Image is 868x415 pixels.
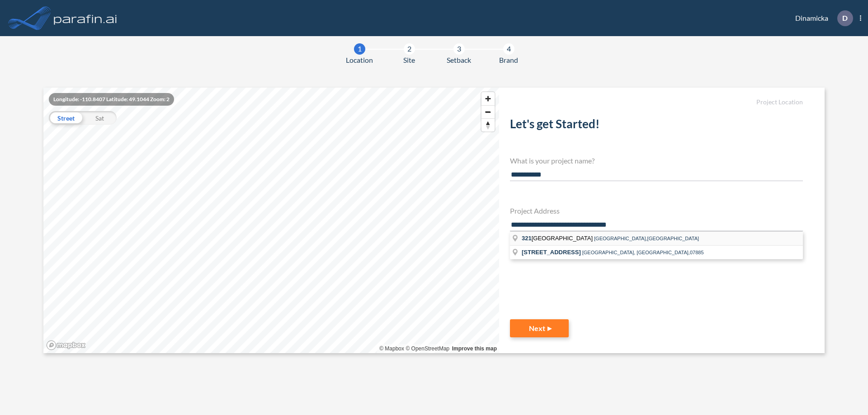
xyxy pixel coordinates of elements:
button: Zoom out [481,105,495,118]
a: OpenStreetMap [406,345,449,352]
a: Improve this map [452,345,497,352]
h5: Project Location [510,98,803,106]
span: [GEOGRAPHIC_DATA] [522,235,594,242]
div: Street [49,111,83,125]
div: 1 [354,43,365,55]
span: Site [403,55,415,65]
div: Longitude: -110.8407 Latitude: 49.1044 Zoom: 2 [49,93,174,106]
button: Reset bearing to north [481,118,495,131]
h2: Let's get Started! [510,117,803,135]
canvas: Map [43,88,499,353]
div: 3 [453,43,465,55]
span: [GEOGRAPHIC_DATA], [GEOGRAPHIC_DATA],07885 [582,250,704,255]
span: Setback [447,55,471,65]
button: Zoom in [481,92,495,105]
a: Mapbox homepage [46,340,86,350]
span: Location [346,55,373,65]
div: Sat [83,111,117,125]
h4: What is your project name? [510,156,803,165]
div: 4 [503,43,514,55]
button: Next [510,319,569,337]
div: Dinamicka [782,10,861,26]
img: logo [52,9,119,27]
h4: Project Address [510,206,803,215]
span: 321 [522,235,532,242]
span: Brand [499,55,518,65]
a: Mapbox [379,345,404,352]
span: [GEOGRAPHIC_DATA],[GEOGRAPHIC_DATA] [594,236,699,241]
div: 2 [404,43,415,55]
span: [STREET_ADDRESS] [522,249,581,256]
span: Reset bearing to north [481,119,495,131]
p: D [842,14,848,22]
